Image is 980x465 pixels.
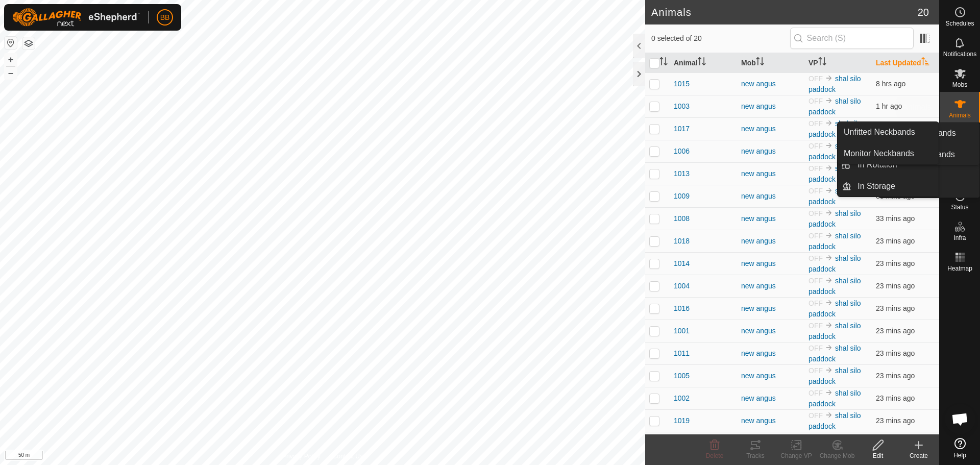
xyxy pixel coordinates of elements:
a: shal silo paddock [808,254,861,273]
span: OFF [808,119,823,128]
a: Unfitted Neckbands [838,122,939,142]
img: to [825,366,833,374]
span: 24 Sept 2025, 6:01 pm [876,237,915,245]
span: 24 Sept 2025, 6:01 pm [876,349,915,357]
button: Map Layers [22,37,35,50]
div: new angus [741,348,800,359]
a: shal silo paddock [808,97,861,116]
span: Infra [953,235,966,241]
span: 1006 [674,146,690,157]
li: In Storage [838,176,939,197]
span: 24 Sept 2025, 6:01 pm [876,417,915,425]
span: OFF [808,366,823,375]
div: Open chat [945,404,975,434]
th: Mob [737,53,804,73]
img: to [825,299,833,307]
span: 1003 [674,101,690,112]
div: new angus [741,191,800,202]
div: new angus [741,213,800,224]
span: Unfitted Neckbands [844,126,915,138]
span: 1015 [674,79,690,89]
a: shal silo paddock [808,232,861,251]
span: 24 Sept 2025, 6:01 pm [876,394,915,402]
span: OFF [808,164,823,173]
div: new angus [741,146,800,157]
div: new angus [741,281,800,291]
p-sorticon: Activate to sort [756,59,764,67]
span: 24 Sept 2025, 6:01 pm [876,304,915,312]
span: OFF [808,254,823,262]
a: Contact Us [333,452,363,461]
div: new angus [741,101,800,112]
div: new angus [741,393,800,404]
span: In Storage [857,180,895,192]
a: shal silo paddock [808,209,861,228]
span: OFF [808,142,823,150]
span: 1019 [674,415,690,426]
span: Status [951,204,968,210]
div: Edit [857,451,898,460]
a: shal silo paddock [808,164,861,183]
a: shal silo paddock [808,75,861,93]
div: new angus [741,124,800,134]
span: 24 Sept 2025, 10:01 am [876,80,905,88]
th: Animal [670,53,737,73]
div: new angus [741,258,800,269]
span: 24 Sept 2025, 6:01 pm [876,372,915,380]
span: 1018 [674,236,690,247]
span: Heatmap [947,265,972,272]
span: Monitor Neckbands [844,148,914,160]
a: shal silo paddock [808,366,861,385]
span: OFF [808,277,823,285]
p-sorticon: Activate to sort [659,59,668,67]
th: VP [804,53,872,73]
span: 1001 [674,326,690,336]
span: OFF [808,299,823,307]
span: BB [160,12,170,23]
button: + [5,54,17,66]
span: 1011 [674,348,690,359]
a: shal silo paddock [808,322,861,340]
a: In Rotation [851,155,939,175]
img: to [825,433,833,442]
a: Help [940,434,980,462]
img: to [825,276,833,284]
span: Delete [706,452,724,459]
span: 24 Sept 2025, 5:51 pm [876,214,915,223]
img: to [825,96,833,105]
span: 1013 [674,168,690,179]
div: new angus [741,415,800,426]
span: OFF [808,389,823,397]
span: 1016 [674,303,690,314]
p-sorticon: Activate to sort [921,59,929,67]
span: OFF [808,322,823,330]
div: new angus [741,326,800,336]
a: Privacy Policy [282,452,321,461]
img: to [825,344,833,352]
li: Monitor Neckbands [838,143,939,164]
span: 24 Sept 2025, 5:11 pm [876,102,902,110]
span: Animals [949,112,971,118]
span: OFF [808,434,823,442]
div: Change VP [776,451,817,460]
img: to [825,164,833,172]
span: 1009 [674,191,690,202]
span: 1002 [674,393,690,404]
h2: Animals [651,6,918,18]
img: to [825,231,833,239]
span: OFF [808,209,823,217]
span: OFF [808,75,823,83]
span: Help [953,452,966,458]
div: Create [898,451,939,460]
a: shal silo paddock [808,411,861,430]
span: 1008 [674,213,690,224]
a: shal silo paddock [808,434,861,453]
span: 1005 [674,371,690,381]
div: new angus [741,79,800,89]
span: OFF [808,411,823,420]
span: OFF [808,344,823,352]
a: In Storage [851,176,939,197]
img: to [825,119,833,127]
a: shal silo paddock [808,344,861,363]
